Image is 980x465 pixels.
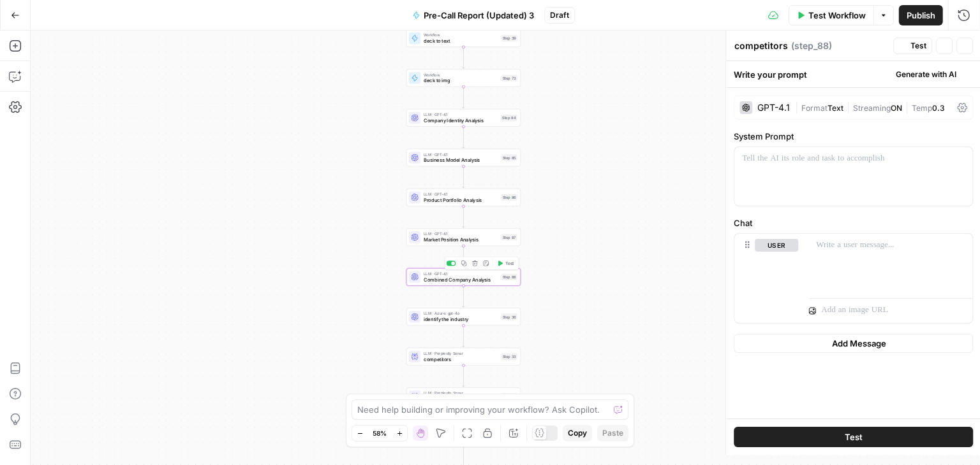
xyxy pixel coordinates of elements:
span: Test Workflow [808,9,866,22]
span: LLM · Perplexity Sonar [424,350,498,356]
div: LLM · GPT-4.1Business Model AnalysisStep 85 [406,149,521,167]
div: The team will be back 🕒 [20,324,199,348]
div: Fin says… [10,247,245,384]
button: Copy [563,425,592,441]
div: LLM · Azure: gpt-4oidentify the industryStep 36 [406,308,521,325]
div: LLM · Perplexity Sonarfunding received by competitorsStep 34 [406,387,521,405]
span: 58% [373,428,387,438]
span: Draft [550,10,569,21]
g: Edge from step_86 to step_87 [463,206,464,228]
div: Workflowdeck to imgStep 73 [406,69,521,87]
span: Company Identity Analysis [424,117,498,124]
label: Chat [734,217,973,229]
span: LLM · GPT-4.1 [424,152,498,157]
div: Step 84 [501,115,517,121]
div: LLM · GPT-4.1Product Portfolio AnalysisStep 86 [406,189,521,206]
button: Add Message [734,334,973,353]
span: competitors [424,355,498,363]
span: Format [801,103,828,113]
h1: AirOps [98,12,131,22]
span: Streaming [853,103,891,113]
button: Test [893,38,932,54]
div: LLM · GPT-4.1Market Position AnalysisStep 87 [406,228,521,246]
div: LLM · GPT-4.1Combined Company AnalysisStep 88Test [406,268,521,286]
span: Test [505,260,514,266]
div: Profile image for Arnett [54,7,75,27]
b: [PERSON_NAME][EMAIL_ADDRESS][PERSON_NAME][DOMAIN_NAME] [20,280,194,315]
button: Emoji picker [20,408,30,418]
button: Test [494,259,517,268]
g: Edge from step_85 to step_86 [463,166,464,188]
span: deck to text [424,37,498,45]
textarea: Message… [11,382,244,403]
div: Step 33 [501,354,517,360]
div: I'll connect you with someone who can assist further—could you share any additional details about... [20,129,199,179]
div: Profile image for Steven [36,7,57,27]
button: Upload attachment [61,408,71,418]
div: Ameya says… [10,197,245,247]
span: Text [828,103,843,113]
span: LLM · GPT-4.1 [424,271,498,276]
span: Combined Company Analysis [424,276,498,283]
div: Workflowdeck to textStep 39 [406,29,521,47]
span: | [902,101,912,113]
div: Step 36 [501,313,517,320]
div: You’ll get replies here and in your email: ✉️ [20,255,199,317]
g: Edge from step_39 to step_73 [463,47,464,69]
span: | [843,101,853,113]
button: go back [8,5,33,29]
g: Edge from step_36 to step_33 [463,325,464,347]
div: Fin says… [10,122,245,197]
textarea: competitors [734,39,788,52]
span: Add Message [832,337,886,350]
button: Test [734,427,973,447]
div: Step 87 [501,234,517,240]
span: deck to img [424,77,498,85]
div: Step 73 [501,75,517,81]
span: Test [910,40,926,52]
div: LLM · Perplexity SonarcompetitorsStep 33 [406,348,521,366]
button: Pre-Call Report (Updated) 3 [405,5,542,25]
b: Later [DATE] [31,337,95,347]
span: Temp [912,103,932,113]
g: Edge from step_84 to step_85 [463,127,464,148]
button: Gif picker [40,408,50,418]
g: Edge from step_73 to step_84 [463,87,464,108]
button: Send a message… [219,403,239,424]
div: Profile image for Joel [72,7,93,27]
div: getting an error about insufficient tasks although payments have been made [46,197,245,237]
span: LLM · Perplexity Sonar [424,390,498,396]
label: System Prompt [734,130,973,143]
span: 0.3 [932,103,945,113]
div: LLM · GPT-4.1Company Identity AnalysisStep 84 [406,109,521,127]
span: ( step_88 ) [791,39,832,52]
g: Edge from step_88 to step_36 [463,285,464,307]
button: Generate with AI [879,66,973,83]
span: Copy [568,427,587,439]
button: user [755,239,798,252]
span: LLM · GPT-4.1 [424,191,498,197]
div: Step 39 [501,35,517,41]
button: Test Workflow [789,5,873,25]
span: Workflow [424,32,498,38]
span: ON [891,103,902,113]
span: Market Position Analysis [424,236,498,244]
div: I'll connect you with someone who can assist further—could you share any additional details about... [10,122,209,187]
span: LLM · GPT-4.1 [424,111,498,117]
div: GPT-4.1 [757,103,790,112]
span: identify the industry [424,316,498,324]
span: | [795,101,801,113]
g: Edge from step_33 to step_34 [463,365,464,387]
span: Generate with AI [896,69,956,80]
button: Paste [597,425,628,441]
span: Test [845,431,863,443]
span: Workflow [424,72,498,78]
div: Step 86 [501,194,517,201]
span: Product Portfolio Analysis [424,196,498,204]
span: Publish [907,9,935,22]
div: getting an error about insufficient tasks although payments have been made [56,204,235,229]
button: Home [200,5,224,29]
div: You’ll get replies here and in your email:✉️[PERSON_NAME][EMAIL_ADDRESS][PERSON_NAME][DOMAIN_NAME... [10,247,209,356]
div: Close [224,5,247,28]
span: Paste [602,427,623,439]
